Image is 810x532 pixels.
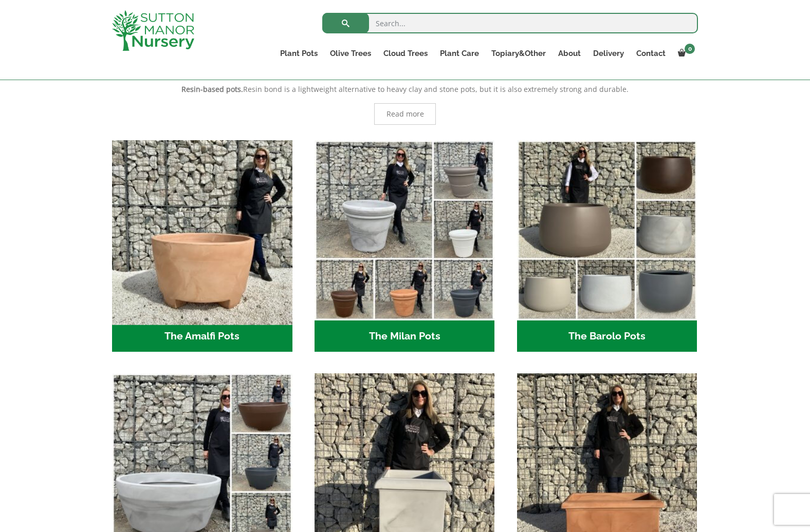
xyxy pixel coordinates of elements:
[315,320,495,352] h2: The Milan Pots
[672,46,698,61] a: 0
[434,46,485,61] a: Plant Care
[517,320,697,352] h2: The Barolo Pots
[112,10,194,51] img: logo
[324,46,377,61] a: Olive Trees
[322,13,698,33] input: Search...
[112,83,698,96] p: Resin bond is a lightweight alternative to heavy clay and stone pots, but it is also extremely st...
[315,140,495,352] a: Visit product category The Milan Pots
[386,110,424,118] span: Read more
[485,46,552,61] a: Topiary&Other
[112,140,292,352] a: Visit product category The Amalfi Pots
[517,140,697,352] a: Visit product category The Barolo Pots
[517,140,697,320] img: The Barolo Pots
[552,46,587,61] a: About
[181,84,243,94] strong: Resin-based pots.
[377,46,434,61] a: Cloud Trees
[107,136,297,325] img: The Amalfi Pots
[587,46,630,61] a: Delivery
[112,320,292,352] h2: The Amalfi Pots
[630,46,672,61] a: Contact
[274,46,324,61] a: Plant Pots
[315,140,495,320] img: The Milan Pots
[685,44,695,54] span: 0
